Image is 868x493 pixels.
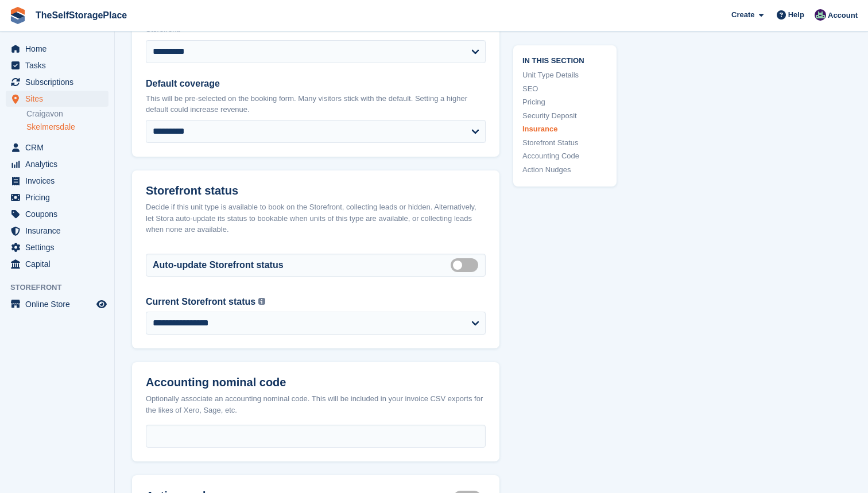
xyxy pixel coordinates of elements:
a: menu [6,206,108,222]
span: CRM [25,139,94,156]
span: Analytics [25,156,94,172]
span: Storefront [10,282,114,293]
a: menu [6,41,108,57]
img: stora-icon-8386f47178a22dfd0bd8f6a31ec36ba5ce8667c1dd55bd0f319d3a0aa187defe.svg [9,7,26,24]
a: menu [6,256,108,272]
a: Accounting Code [522,150,607,162]
a: Insurance [522,123,607,135]
span: Subscriptions [25,74,94,90]
a: menu [6,173,108,189]
h2: Accounting nominal code [146,376,486,389]
a: menu [6,239,108,255]
span: Create [731,9,754,21]
span: Insurance [25,223,94,239]
a: Unit Type Details [522,69,607,81]
span: Help [788,9,804,21]
span: Account [828,10,858,21]
span: Online Store [25,296,94,312]
p: This will be pre-selected on the booking form. Many visitors stick with the default. Setting a hi... [146,93,486,115]
img: Sam [815,9,826,21]
img: icon-info-grey-7440780725fd019a000dd9b08b2336e03edf1995a4989e88bcd33f0948082b44.svg [258,298,265,305]
a: menu [6,74,108,90]
span: Tasks [25,57,94,73]
span: Settings [25,239,94,255]
div: Decide if this unit type is available to book on the Storefront, collecting leads or hidden. Alte... [146,201,486,235]
a: Pricing [522,96,607,108]
label: Current Storefront status [146,295,255,309]
a: menu [6,223,108,239]
a: SEO [522,83,607,94]
a: menu [6,296,108,312]
a: Action Nudges [522,164,607,175]
span: Pricing [25,189,94,205]
label: Auto-update Storefront status [153,258,284,272]
a: menu [6,139,108,156]
h2: Storefront status [146,184,486,197]
span: Home [25,41,94,57]
a: menu [6,57,108,73]
a: Security Deposit [522,110,607,121]
span: Capital [25,256,94,272]
a: menu [6,91,108,107]
a: menu [6,189,108,205]
span: Invoices [25,173,94,189]
label: Auto manage storefront status [451,264,483,266]
a: Preview store [95,297,108,311]
span: Coupons [25,206,94,222]
span: Sites [25,91,94,107]
label: Default coverage [146,77,486,91]
a: Craigavon [26,108,108,119]
a: TheSelfStoragePlace [31,6,131,25]
span: In this section [522,54,607,65]
a: Storefront Status [522,137,607,148]
a: Skelmersdale [26,122,108,133]
a: menu [6,156,108,172]
div: Optionally associate an accounting nominal code. This will be included in your invoice CSV export... [146,393,486,416]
